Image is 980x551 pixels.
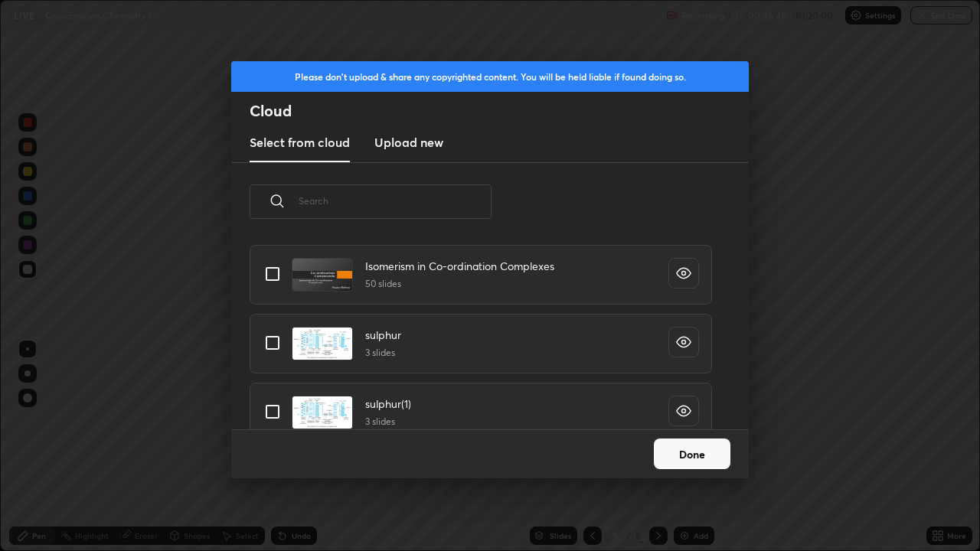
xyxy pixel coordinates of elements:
[231,61,749,92] div: Please don't upload & share any copyrighted content. You will be held liable if found doing so.
[654,439,730,469] button: Done
[299,168,492,233] input: Search
[231,236,730,429] div: grid
[374,133,443,152] h3: Upload new
[250,101,749,121] h2: Cloud
[250,133,350,152] h3: Select from cloud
